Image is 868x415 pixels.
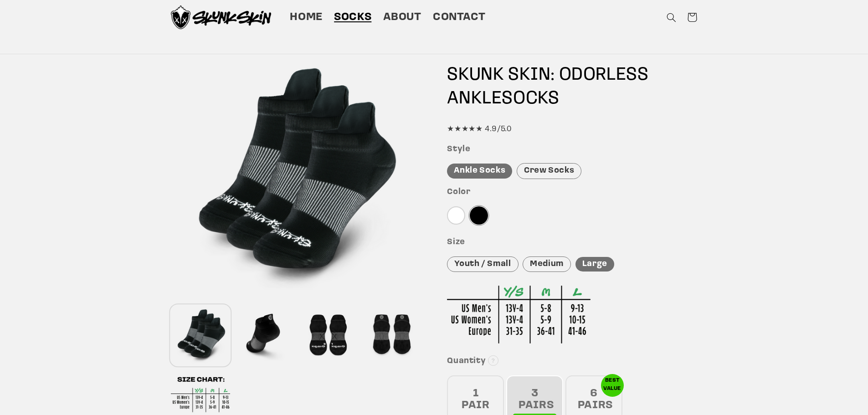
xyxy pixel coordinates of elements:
[171,5,271,29] img: Skunk Skin Anti-Odor Socks.
[383,10,421,25] span: About
[517,163,581,179] div: Crew Socks
[433,10,485,25] span: Contact
[447,123,697,136] div: ★★★★★ 4.9/5.0
[575,257,614,272] div: Large
[334,10,371,25] span: Socks
[447,187,697,198] h3: Color
[661,7,682,28] summary: Search
[290,10,323,25] span: Home
[329,5,377,30] a: Socks
[284,5,329,30] a: Home
[447,237,697,248] h3: Size
[447,286,591,343] img: Sizing Chart
[447,256,518,272] div: Youth / Small
[447,90,502,108] span: ANKLE
[427,5,491,30] a: Contact
[447,144,697,155] h3: Style
[447,164,512,179] div: Ankle Socks
[447,63,697,111] h1: SKUNK SKIN: ODORLESS SOCKS
[523,256,571,272] div: Medium
[377,5,427,30] a: About
[447,356,697,367] h3: Quantity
